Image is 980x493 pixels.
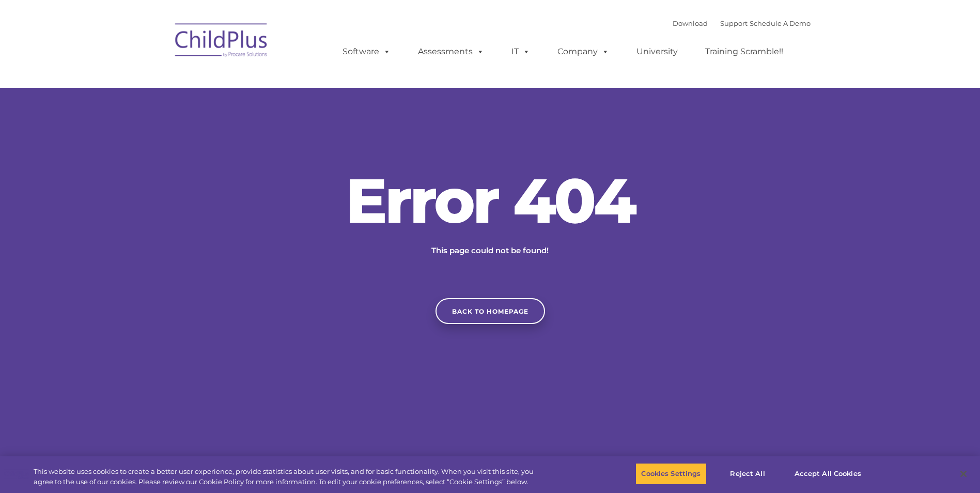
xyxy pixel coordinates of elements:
a: Software [332,41,401,62]
img: ChildPlus by Procare Solutions [170,16,273,68]
a: Back to homepage [435,298,545,324]
a: Assessments [408,41,494,62]
button: Cookies Settings [635,463,706,485]
a: University [626,41,688,62]
font: | [673,19,811,27]
a: IT [501,41,540,62]
h2: Error 404 [335,170,645,232]
p: This page could not be found! [382,244,599,257]
a: Download [673,19,708,27]
a: Support [720,19,748,27]
button: Reject All [715,463,780,485]
button: Accept All Cookies [789,463,867,485]
div: This website uses cookies to create a better user experience, provide statistics about user visit... [34,467,539,487]
a: Schedule A Demo [750,19,811,27]
a: Training Scramble!! [695,41,794,62]
a: Company [547,41,619,62]
button: Close [952,463,975,485]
